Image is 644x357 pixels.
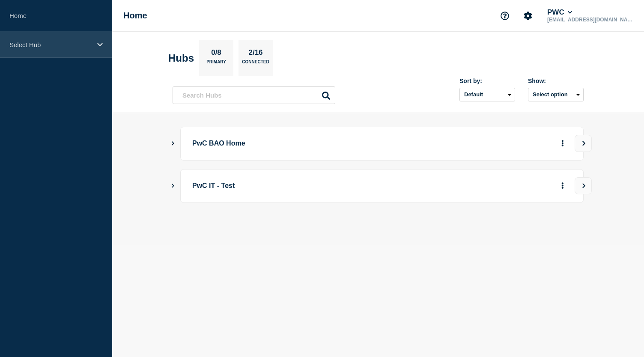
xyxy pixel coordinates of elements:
p: PwC BAO Home [192,136,429,152]
h2: Hubs [168,52,194,64]
button: Support [496,7,514,25]
select: Sort by [459,88,515,101]
button: Select option [528,88,584,101]
button: More actions [557,178,568,194]
div: Sort by: [459,77,515,84]
div: Show: [528,77,584,84]
button: Account settings [519,7,537,25]
p: Connected [242,59,269,68]
button: Show Connected Hubs [171,140,175,147]
p: Select Hub [9,41,92,48]
p: [EMAIL_ADDRESS][DOMAIN_NAME] [546,17,635,23]
h1: Home [123,11,147,21]
button: Show Connected Hubs [171,183,175,189]
button: PWC [546,8,574,17]
p: Primary [206,59,226,68]
button: View [575,177,592,194]
input: Search Hubs [173,86,335,104]
p: 2/16 [245,48,266,59]
button: More actions [557,136,568,152]
p: PwC IT - Test [192,178,429,194]
p: 0/8 [208,48,225,59]
button: View [575,135,592,152]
